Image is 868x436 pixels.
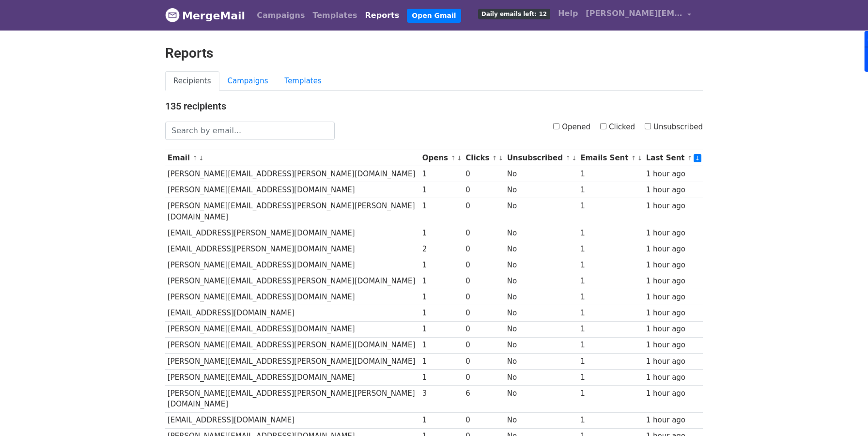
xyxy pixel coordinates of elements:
[505,305,578,321] td: No
[578,321,644,337] td: 1
[420,412,464,428] td: 1
[578,225,644,241] td: 1
[464,385,505,412] td: 6
[492,155,497,162] a: ↑
[578,273,644,289] td: 1
[505,321,578,337] td: No
[165,225,420,241] td: [EMAIL_ADDRESS][PERSON_NAME][DOMAIN_NAME]
[505,289,578,305] td: No
[420,166,464,182] td: 1
[165,289,420,305] td: [PERSON_NAME][EMAIL_ADDRESS][DOMAIN_NAME]
[554,4,582,23] a: Help
[464,412,505,428] td: 0
[578,305,644,321] td: 1
[644,337,703,353] td: 1 hour ago
[578,241,644,257] td: 1
[464,198,505,225] td: 0
[578,385,644,412] td: 1
[165,8,180,22] img: MergeMail logo
[464,273,505,289] td: 0
[165,369,420,385] td: [PERSON_NAME][EMAIL_ADDRESS][DOMAIN_NAME]
[578,166,644,182] td: 1
[582,4,695,27] a: [PERSON_NAME][EMAIL_ADDRESS][DOMAIN_NAME]
[644,257,703,273] td: 1 hour ago
[464,166,505,182] td: 0
[420,321,464,337] td: 1
[578,412,644,428] td: 1
[464,241,505,257] td: 0
[505,182,578,198] td: No
[420,273,464,289] td: 1
[600,123,606,129] input: Clicked
[165,273,420,289] td: [PERSON_NAME][EMAIL_ADDRESS][PERSON_NAME][DOMAIN_NAME]
[420,182,464,198] td: 1
[505,412,578,428] td: No
[165,305,420,321] td: [EMAIL_ADDRESS][DOMAIN_NAME]
[219,71,277,91] a: Campaigns
[464,225,505,241] td: 0
[420,369,464,385] td: 1
[165,5,245,26] a: MergeMail
[644,412,703,428] td: 1 hour ago
[420,225,464,241] td: 1
[165,150,420,166] th: Email
[165,198,420,225] td: [PERSON_NAME][EMAIL_ADDRESS][PERSON_NAME][PERSON_NAME][DOMAIN_NAME]
[505,241,578,257] td: No
[505,369,578,385] td: No
[644,305,703,321] td: 1 hour ago
[165,385,420,412] td: [PERSON_NAME][EMAIL_ADDRESS][PERSON_NAME][PERSON_NAME][DOMAIN_NAME]
[644,166,703,182] td: 1 hour ago
[637,155,642,162] a: ↓
[464,150,505,166] th: Clicks
[165,353,420,369] td: [PERSON_NAME][EMAIL_ADDRESS][PERSON_NAME][DOMAIN_NAME]
[165,166,420,182] td: [PERSON_NAME][EMAIL_ADDRESS][PERSON_NAME][DOMAIN_NAME]
[165,71,219,91] a: Recipients
[505,353,578,369] td: No
[420,353,464,369] td: 1
[645,122,703,133] label: Unsubscribed
[505,273,578,289] td: No
[586,8,682,19] span: [PERSON_NAME][EMAIL_ADDRESS][DOMAIN_NAME]
[277,71,330,91] a: Templates
[420,150,464,166] th: Opens
[578,150,644,166] th: Emails Sent
[578,353,644,369] td: 1
[464,369,505,385] td: 0
[565,155,571,162] a: ↑
[644,385,703,412] td: 1 hour ago
[420,337,464,353] td: 1
[165,122,335,140] input: Search by email...
[474,4,554,23] a: Daily emails left: 12
[505,166,578,182] td: No
[165,45,703,62] h2: Reports
[464,289,505,305] td: 0
[420,257,464,273] td: 1
[505,257,578,273] td: No
[644,289,703,305] td: 1 hour ago
[464,182,505,198] td: 0
[644,225,703,241] td: 1 hour ago
[253,6,309,25] a: Campaigns
[420,289,464,305] td: 1
[505,385,578,412] td: No
[644,321,703,337] td: 1 hour ago
[457,155,462,162] a: ↓
[505,150,578,166] th: Unsubscribed
[420,305,464,321] td: 1
[498,155,503,162] a: ↓
[578,337,644,353] td: 1
[464,353,505,369] td: 0
[631,155,636,162] a: ↑
[505,198,578,225] td: No
[644,273,703,289] td: 1 hour ago
[165,337,420,353] td: [PERSON_NAME][EMAIL_ADDRESS][PERSON_NAME][DOMAIN_NAME]
[578,289,644,305] td: 1
[407,9,461,23] a: Open Gmail
[420,385,464,412] td: 3
[644,182,703,198] td: 1 hour ago
[505,225,578,241] td: No
[464,257,505,273] td: 0
[165,182,420,198] td: [PERSON_NAME][EMAIL_ADDRESS][DOMAIN_NAME]
[578,369,644,385] td: 1
[553,122,590,133] label: Opened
